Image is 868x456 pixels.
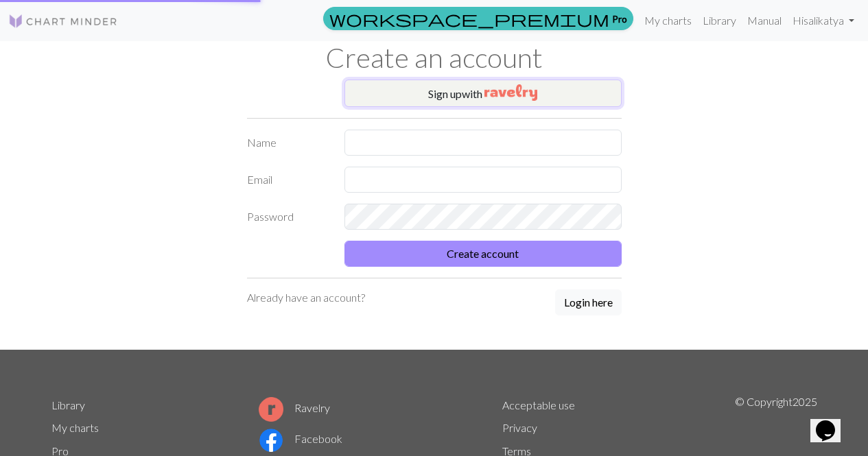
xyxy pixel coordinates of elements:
[259,428,283,453] img: Facebook logo
[555,289,622,317] a: Login here
[51,421,99,434] a: My charts
[259,397,283,422] img: Ravelry logo
[697,7,742,34] a: Library
[239,130,337,156] label: Name
[43,41,825,74] h1: Create an account
[239,204,337,230] label: Password
[742,7,787,34] a: Manual
[51,398,85,411] a: Library
[810,401,854,442] iframe: chat widget
[323,7,633,30] a: Pro
[329,9,609,28] span: workspace_premium
[239,167,337,193] label: Email
[787,7,860,34] a: Hisalikatya
[639,7,697,34] a: My charts
[502,398,575,411] a: Acceptable use
[555,289,622,315] button: Login here
[344,241,622,267] button: Create account
[247,289,365,306] p: Already have an account?
[259,401,330,414] a: Ravelry
[344,80,622,107] button: Sign upwith
[484,84,537,101] img: Ravelry
[502,421,537,434] a: Privacy
[259,432,342,445] a: Facebook
[8,13,118,29] img: Logo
